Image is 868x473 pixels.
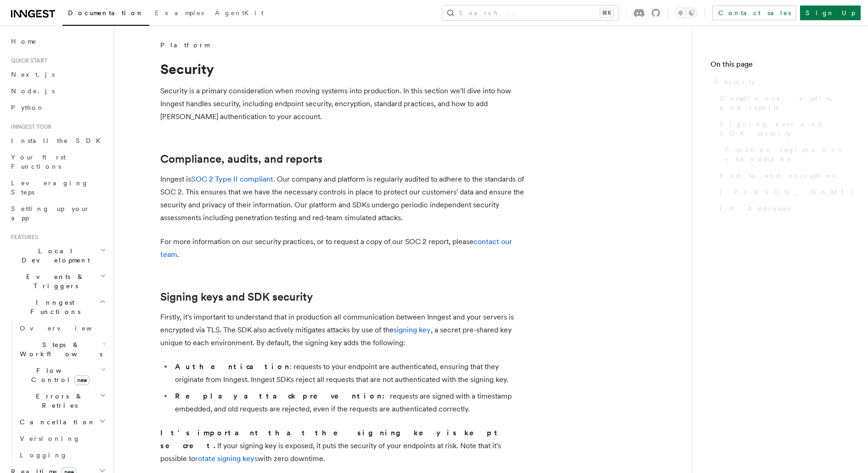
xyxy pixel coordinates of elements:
[716,167,850,184] a: End to end encryption
[160,427,528,465] p: If your signing key is exposed, it puts the security of your endpoints at risk. Note that it's po...
[68,9,144,17] span: Documentation
[11,37,37,46] span: Home
[716,184,850,200] a: [PERSON_NAME]
[209,3,269,25] a: AgentKit
[714,77,755,86] span: Security
[7,243,108,268] button: Local Development
[160,291,313,303] a: Signing keys and SDK security
[160,235,528,261] p: For more information on our security practices, or to request a copy of our SOC 2 report, please .
[7,320,108,463] div: Inngest Functions
[20,435,80,442] span: Versioning
[394,325,431,334] a: signing key
[675,7,697,18] button: Toggle dark mode
[16,362,108,388] button: Flow Controlnew
[11,154,66,170] span: Your first Functions
[175,392,390,400] strong: Replay attack prevention:
[62,3,149,26] a: Documentation
[710,74,850,90] a: Security
[195,454,258,463] a: rotate signing keys
[720,204,790,213] span: IP Addresses
[720,120,850,138] span: Signing keys and SDK security
[160,311,528,349] p: Firstly, it's important to understand that in production all communication between Inngest and yo...
[16,417,96,427] span: Cancellation
[800,6,861,20] a: Sign Up
[191,175,273,183] a: SOC 2 Type II compliant
[7,123,51,131] span: Inngest tour
[7,66,108,83] a: Next.js
[7,175,108,200] a: Leveraging Steps
[716,90,850,116] a: Compliance, audits, and reports
[16,414,108,430] button: Cancellation
[11,87,55,95] span: Node.js
[7,294,108,320] button: Inngest Functions
[160,85,528,123] p: Security is a primary consideration when moving systems into production. In this section we'll di...
[16,392,100,410] span: Errors & Retries
[720,188,854,197] span: [PERSON_NAME]
[160,40,209,50] span: Platform
[172,360,528,386] li: : requests to your endpoint are authenticated, ensuring that they originate from Inngest. Inngest...
[7,200,108,226] a: Setting up your app
[725,145,850,164] span: Function registration + handshake
[20,325,114,332] span: Overview
[721,142,850,167] a: Function registration + handshake
[7,149,108,175] a: Your first Functions
[7,57,47,64] span: Quick start
[710,59,850,74] h4: On this page
[160,153,322,165] a: Compliance, audits, and reports
[16,320,108,336] a: Overview
[7,272,100,291] span: Events & Triggers
[442,6,619,20] button: Search...⌘K
[7,234,38,241] span: Features
[7,83,108,99] a: Node.js
[16,447,108,463] a: Logging
[16,430,108,447] a: Versioning
[175,362,290,371] strong: Authentication
[712,6,796,20] a: Contact sales
[160,61,528,77] h1: Security
[720,94,850,112] span: Compliance, audits, and reports
[7,132,108,149] a: Install the SDK
[11,104,45,111] span: Python
[149,3,209,25] a: Examples
[16,366,101,384] span: Flow Control
[7,33,108,50] a: Home
[172,390,528,416] li: requests are signed with a timestamp embedded, and old requests are rejected, even if the request...
[716,116,850,142] a: Signing keys and SDK security
[16,340,102,359] span: Steps & Workflows
[7,99,108,116] a: Python
[74,375,90,385] span: new
[11,179,89,196] span: Leveraging Steps
[7,268,108,294] button: Events & Triggers
[716,200,850,217] a: IP Addresses
[11,71,55,78] span: Next.js
[11,137,106,144] span: Install the SDK
[600,8,613,17] kbd: ⌘K
[20,451,68,459] span: Logging
[160,428,501,450] strong: It's important that the signing key is kept secret.
[160,173,528,224] p: Inngest is . Our company and platform is regularly audited to adhere to the standards of SOC 2. T...
[7,298,99,316] span: Inngest Functions
[155,9,204,17] span: Examples
[16,388,108,414] button: Errors & Retries
[16,336,108,362] button: Steps & Workflows
[215,9,264,17] span: AgentKit
[11,205,90,222] span: Setting up your app
[720,171,839,180] span: End to end encryption
[7,246,100,265] span: Local Development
